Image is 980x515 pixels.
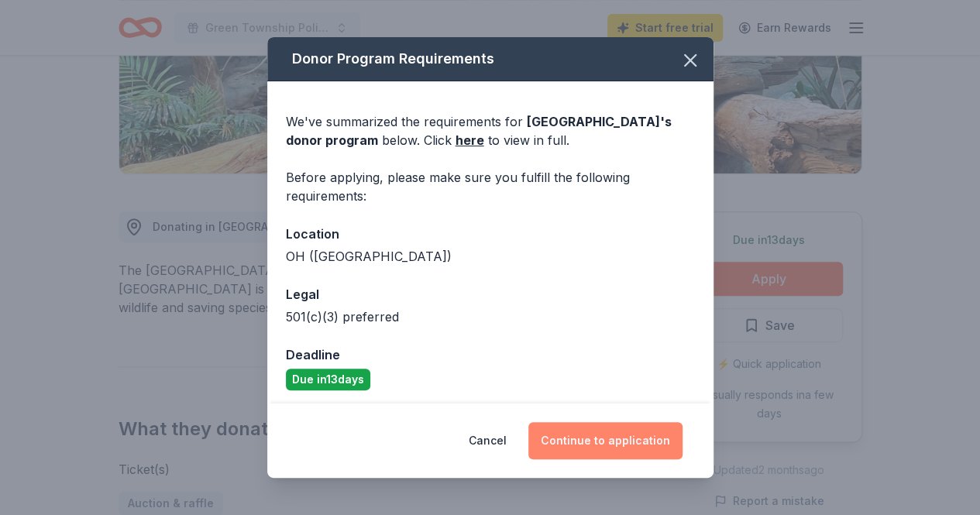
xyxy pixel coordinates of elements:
div: Deadline [286,345,695,365]
div: Donor Program Requirements [267,37,714,81]
a: here [456,131,484,149]
div: OH ([GEOGRAPHIC_DATA]) [286,247,695,266]
div: Before applying, please make sure you fulfill the following requirements: [286,168,695,205]
div: 501(c)(3) preferred [286,307,695,326]
button: Continue to application [528,422,683,459]
div: We've summarized the requirements for below. Click to view in full. [286,112,695,149]
button: Cancel [469,422,507,459]
div: Location [286,224,695,244]
div: Due in 13 days [286,369,370,390]
div: Legal [286,284,695,304]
